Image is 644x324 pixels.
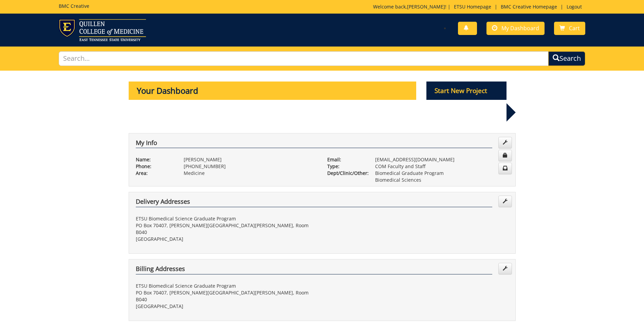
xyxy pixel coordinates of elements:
[136,170,173,177] p: Area:
[184,156,317,163] p: [PERSON_NAME]
[450,3,495,10] a: ETSU Homepage
[136,283,317,289] p: ETSU Biomedical Science Graduate Program
[59,19,146,41] img: ETSU logo
[498,163,512,174] a: Change Communication Preferences
[426,82,507,100] p: Start New Project
[375,177,509,183] p: Biomedical Sciences
[375,156,509,163] p: [EMAIL_ADDRESS][DOMAIN_NAME]
[327,156,365,163] p: Email:
[129,82,417,100] p: Your Dashboard
[501,24,539,32] span: My Dashboard
[136,163,173,170] p: Phone:
[375,170,509,177] p: Biomedical Graduate Program
[59,51,549,66] input: Search...
[375,163,509,170] p: COM Faculty and Staff
[136,303,317,310] p: [GEOGRAPHIC_DATA]
[498,150,512,161] a: Change Password
[486,22,545,35] a: My Dashboard
[498,196,512,207] a: Edit Addresses
[407,3,445,10] a: [PERSON_NAME]
[136,140,492,148] h4: My Info
[136,215,317,222] p: ETSU Biomedical Science Graduate Program
[569,24,580,32] span: Cart
[136,222,317,236] p: PO Box 70407, [PERSON_NAME][GEOGRAPHIC_DATA][PERSON_NAME], Room B040
[184,170,317,177] p: Medicine
[327,163,365,170] p: Type:
[327,170,365,177] p: Dept/Clinic/Other:
[136,236,317,242] p: [GEOGRAPHIC_DATA]
[373,3,585,10] p: Welcome back, ! | | |
[498,263,512,274] a: Edit Addresses
[136,266,492,274] h4: Billing Addresses
[136,198,492,207] h4: Delivery Addresses
[563,3,585,10] a: Logout
[136,156,173,163] p: Name:
[136,289,317,303] p: PO Box 70407, [PERSON_NAME][GEOGRAPHIC_DATA][PERSON_NAME], Room B040
[426,88,507,94] a: Start New Project
[554,22,585,35] a: Cart
[59,3,89,8] h5: BMC Creative
[184,163,317,170] p: [PHONE_NUMBER]
[548,51,585,66] button: Search
[497,3,560,10] a: BMC Creative Homepage
[498,137,512,148] a: Edit Info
